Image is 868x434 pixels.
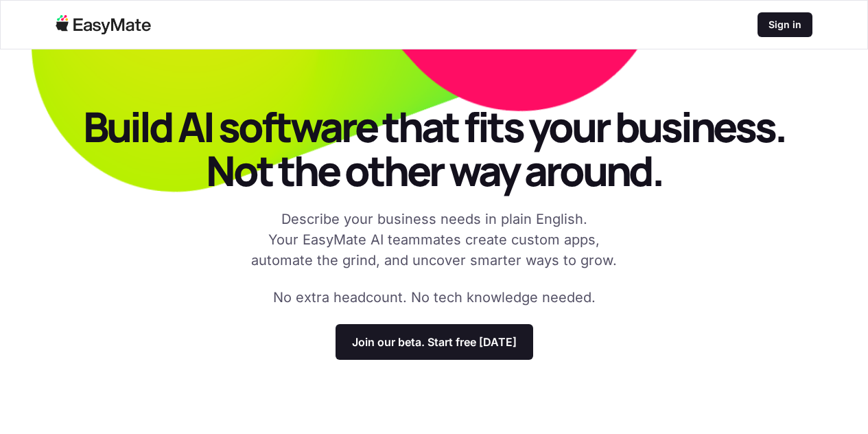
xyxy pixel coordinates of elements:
p: Describe your business needs in plain English. Your EasyMate AI teammates create custom apps, aut... [242,209,626,271]
p: Join our beta. Start free [DATE] [352,335,517,349]
p: Build AI software that fits your business. Not the other way around. [55,104,813,192]
p: No extra headcount. No tech knowledge needed. [273,287,596,308]
a: Sign in [758,12,812,37]
p: Sign in [769,18,801,32]
a: Join our beta. Start free [DATE] [336,324,533,360]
